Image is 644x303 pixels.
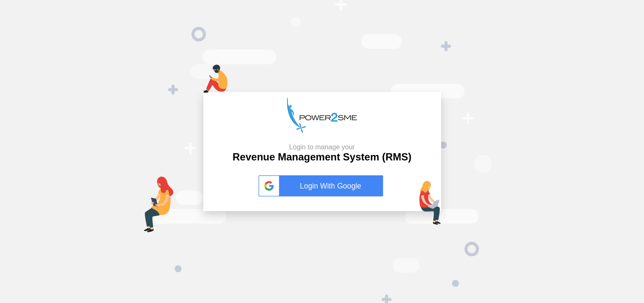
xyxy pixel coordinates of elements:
[259,175,386,197] a: Login With Google
[203,65,228,93] img: mob-login.png
[144,177,174,232] img: tab-login.png
[233,143,411,151] small: Login to manage your
[287,97,357,133] img: p2s_logo.png
[419,181,441,225] img: lap-login.png
[233,143,411,163] h2: Revenue Management System (RMS)
[256,166,388,206] button: Login With Google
